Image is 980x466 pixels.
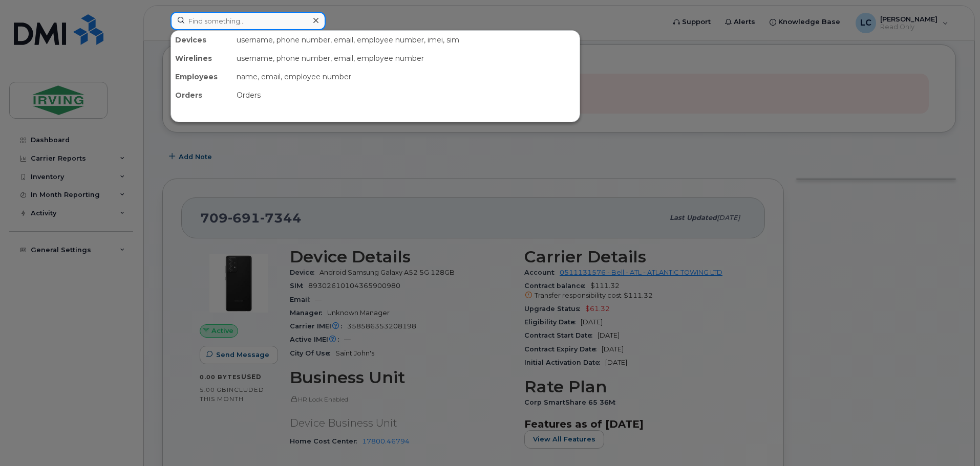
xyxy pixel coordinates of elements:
[171,49,232,68] div: Wirelines
[232,86,580,104] div: Orders
[171,12,326,30] input: Find something...
[232,31,580,49] div: username, phone number, email, employee number, imei, sim
[171,86,232,104] div: Orders
[232,49,580,68] div: username, phone number, email, employee number
[171,31,232,49] div: Devices
[171,68,232,86] div: Employees
[232,68,580,86] div: name, email, employee number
